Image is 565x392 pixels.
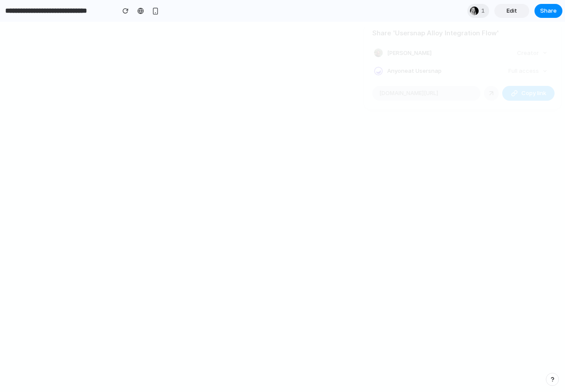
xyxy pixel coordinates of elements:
[372,28,553,38] h4: Share ' Usersnap Alloy Integration Flow '
[387,49,432,58] span: [PERSON_NAME]
[502,86,555,101] button: Copy link
[372,86,480,101] div: [DOMAIN_NAME][URL]
[387,67,442,75] span: Anyone at Usersnap
[379,89,438,98] span: [DOMAIN_NAME][URL]
[521,89,546,98] span: Copy link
